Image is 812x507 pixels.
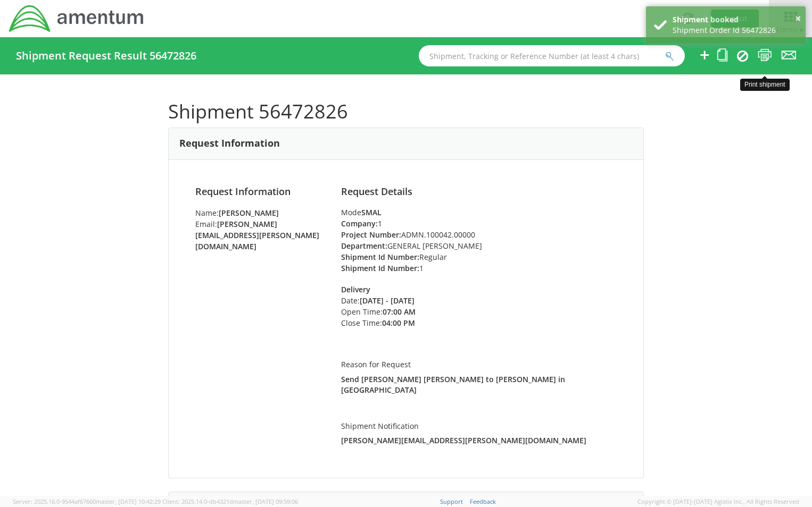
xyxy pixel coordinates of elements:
li: Open Time: [341,306,448,317]
span: Server: 2025.16.0-9544af67660 [13,497,161,505]
strong: [DATE] [360,295,384,306]
strong: - [DATE] [386,295,415,306]
strong: [PERSON_NAME][EMAIL_ADDRESS][PERSON_NAME][DOMAIN_NAME] [195,219,319,251]
strong: Department: [341,241,387,251]
strong: 07:00 AM [383,307,416,317]
li: 1 [341,218,617,229]
div: Mode [341,207,617,218]
h4: Request Details [341,187,617,197]
button: × [795,11,801,27]
strong: Company: [341,218,378,229]
span: Copyright © [DATE]-[DATE] Agistix Inc., All Rights Reserved [637,497,799,506]
strong: [PERSON_NAME] [219,208,279,218]
span: master, [DATE] 10:42:29 [96,497,161,505]
div: Print shipment [740,79,790,91]
strong: 04:00 PM [382,318,415,328]
li: GENERAL [PERSON_NAME] [341,240,617,251]
span: Client: 2025.14.0-db4321d [162,497,298,505]
h5: Shipment Notification [341,422,617,430]
h3: Request Information [179,138,280,149]
li: Name: [195,207,325,218]
span: master, [DATE] 09:59:06 [233,497,298,505]
strong: [PERSON_NAME][EMAIL_ADDRESS][PERSON_NAME][DOMAIN_NAME] [341,435,586,445]
strong: Send [PERSON_NAME] [PERSON_NAME] to [PERSON_NAME] in [GEOGRAPHIC_DATA] [341,374,565,395]
strong: SMAL [361,207,382,217]
img: dyn-intl-logo-049831509241104b2a82.png [8,4,145,33]
strong: Delivery [341,284,370,294]
strong: Project Number: [341,230,401,240]
li: 1 [341,263,617,274]
a: Support [440,497,463,505]
div: Shipment booked [673,14,798,25]
li: ADMN.100042.00000 [341,229,617,240]
li: Email: [195,218,325,252]
h5: Reason for Request [341,360,617,368]
h4: Shipment Request Result 56472826 [16,50,196,62]
h1: Shipment 56472826 [168,101,644,122]
strong: Shipment Id Number: [341,252,419,262]
li: Date: [341,295,448,306]
li: Regular [341,251,617,263]
a: Feedback [470,497,496,505]
h4: Request Information [195,187,325,197]
input: Shipment, Tracking or Reference Number (at least 4 chars) [419,45,685,66]
div: Shipment Order Id 56472826 [673,25,798,36]
strong: Shipment Id Number: [341,263,419,273]
li: Close Time: [341,317,448,328]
